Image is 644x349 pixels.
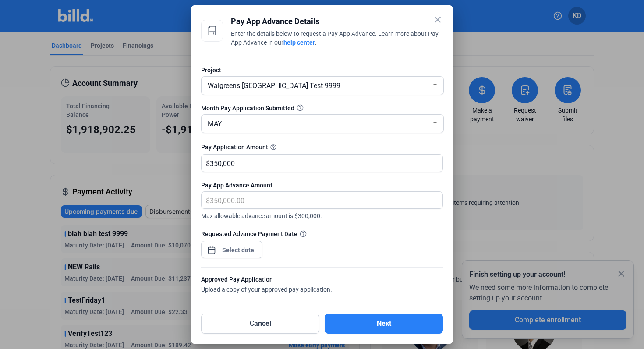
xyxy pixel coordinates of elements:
[210,155,442,172] input: 0.00
[202,192,210,206] span: $
[201,275,443,295] div: Upload a copy of your approved pay application.
[231,29,443,49] div: Enter the details below to request a Pay App Advance. Learn more about Pay App Advance in our
[231,15,443,28] div: Pay App Advance Details
[208,120,222,128] span: MAY
[202,155,210,169] span: $
[315,39,317,46] span: .
[201,275,443,286] div: Approved Pay Application
[432,14,443,25] mat-icon: close
[201,104,443,113] div: Month Pay Application Submitted
[201,209,443,220] span: Max allowable advance amount is $300,000.
[325,314,443,334] button: Next
[210,192,432,209] input: 0.00
[201,314,319,334] button: Cancel
[207,241,216,250] button: Open calendar
[201,229,443,238] div: Requested Advance Payment Date
[201,142,443,152] div: Pay Application Amount
[208,81,340,90] span: Walgreens [GEOGRAPHIC_DATA] Test 9999
[201,66,443,74] div: Project
[283,39,315,46] a: help center
[201,181,443,190] div: Pay App Advance Amount
[268,142,279,152] mat-icon: help_outline
[219,245,257,255] input: Select date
